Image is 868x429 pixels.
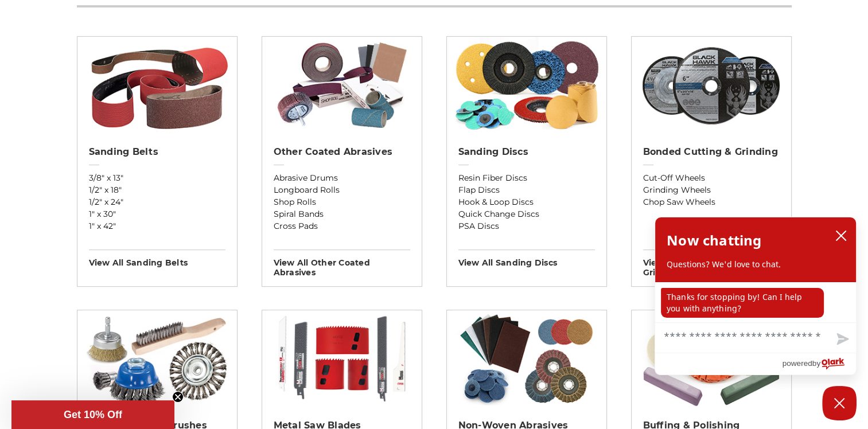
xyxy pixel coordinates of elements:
button: Close Chatbox [822,386,857,420]
h2: Sanding Belts [89,146,225,158]
a: 1" x 30" [89,208,225,220]
a: Abrasive Drums [274,172,410,184]
a: 1/2" x 24" [89,196,225,208]
h2: Sanding Discs [458,146,595,158]
a: Grinding Wheels [643,184,780,196]
h3: View All bonded cutting & grinding [643,249,780,278]
a: Chop Saw Wheels [643,196,780,208]
a: PSA Discs [458,220,595,232]
div: chat [655,282,856,322]
img: Buffing & Polishing [637,310,785,408]
img: Sanding Belts [83,37,231,134]
img: Sanding Discs [452,37,601,134]
a: Resin Fiber Discs [458,172,595,184]
button: Send message [827,326,856,353]
h3: View All other coated abrasives [274,249,410,278]
a: Shop Rolls [274,196,410,208]
h2: Now chatting [667,229,761,252]
h2: Bonded Cutting & Grinding [643,146,780,158]
h2: Other Coated Abrasives [274,146,410,158]
a: Hook & Loop Discs [458,196,595,208]
button: close chatbox [832,227,850,244]
img: Non-woven Abrasives [452,310,601,408]
a: 3/8" x 13" [89,172,225,184]
img: Wire Wheels & Brushes [83,310,231,408]
a: Cut-Off Wheels [643,172,780,184]
a: Longboard Rolls [274,184,410,196]
p: Questions? We'd love to chat. [667,259,844,270]
a: Flap Discs [458,184,595,196]
button: Close teaser [172,391,184,403]
a: Spiral Bands [274,208,410,220]
h3: View All sanding discs [458,249,595,268]
p: Thanks for stopping by! Can I help you with anything? [661,288,824,318]
a: 1/2" x 18" [89,184,225,196]
span: powered [782,356,812,370]
a: Quick Change Discs [458,208,595,220]
img: Other Coated Abrasives [267,37,416,134]
a: 1" x 42" [89,220,225,232]
div: olark chatbox [655,217,857,375]
span: by [812,356,820,370]
img: Metal Saw Blades [267,310,416,408]
span: Get 10% Off [64,409,122,420]
div: Get 10% OffClose teaser [11,400,174,429]
img: Bonded Cutting & Grinding [637,37,785,134]
a: Cross Pads [274,220,410,232]
h3: View All sanding belts [89,249,225,268]
a: Powered by Olark [782,353,856,375]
